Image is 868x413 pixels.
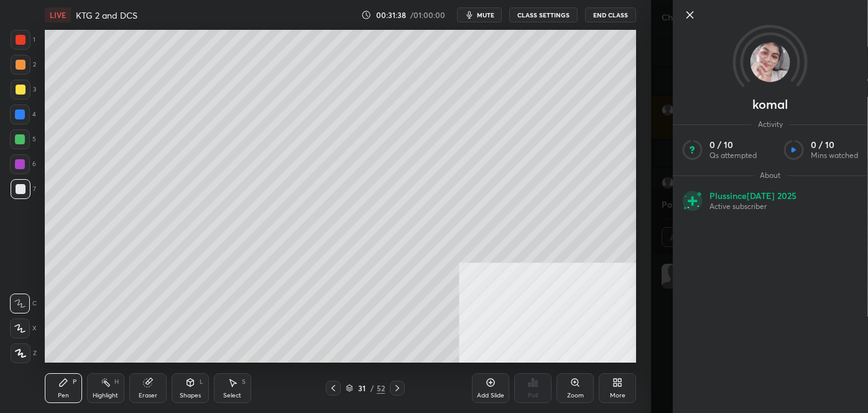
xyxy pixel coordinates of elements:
[371,384,374,392] div: /
[377,383,385,394] div: 52
[709,139,757,151] p: 0 / 10
[93,392,118,399] div: Highlight
[811,139,858,151] p: 0 / 10
[223,392,241,399] div: Select
[11,179,36,199] div: 7
[11,55,36,75] div: 2
[752,119,789,129] span: Activity
[610,392,626,399] div: More
[750,42,790,82] img: 975ecd9776284713a6878d052d838006.jpg
[709,202,796,211] p: Active subscriber
[11,80,36,100] div: 3
[10,154,36,174] div: 6
[10,318,37,338] div: X
[114,379,119,385] div: H
[811,151,858,160] p: Mins watched
[477,11,494,19] span: mute
[709,151,757,160] p: Qs attempted
[242,379,246,385] div: S
[752,100,788,109] p: komal
[10,129,36,149] div: 5
[509,7,578,22] button: CLASS SETTINGS
[567,392,584,399] div: Zoom
[11,30,35,50] div: 1
[180,392,201,399] div: Shapes
[139,392,157,399] div: Eraser
[58,392,69,399] div: Pen
[73,379,76,385] div: P
[457,7,502,22] button: mute
[76,9,137,21] h4: KTG 2 and DCS
[754,170,787,180] span: About
[356,384,368,392] div: 31
[709,190,796,202] p: Plus since [DATE] 2025
[11,343,37,363] div: Z
[585,7,636,22] button: End Class
[10,294,37,313] div: C
[200,379,203,385] div: L
[45,7,71,22] div: LIVE
[477,392,504,399] div: Add Slide
[10,104,36,124] div: 4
